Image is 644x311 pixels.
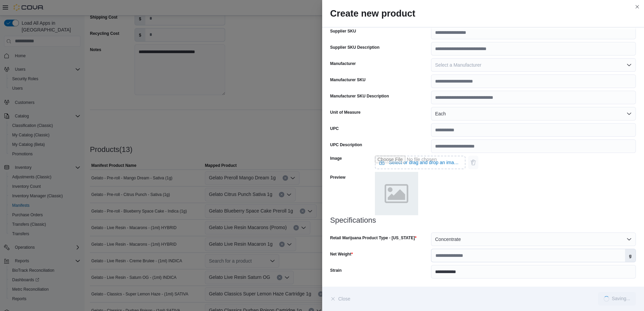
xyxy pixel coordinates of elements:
label: UPC [330,126,339,131]
label: Image [330,156,342,161]
label: Strain [330,268,342,273]
label: Supplier SKU [330,28,356,34]
input: Use aria labels when no actual label is in use [375,156,466,169]
label: Net Weight [330,251,353,257]
span: Close [338,295,351,302]
button: LoadingSaving... [598,292,636,306]
button: Select a Manufacturer [431,58,636,72]
button: Close this dialog [633,3,641,11]
span: Loading [604,296,609,302]
h2: Create new product [330,8,636,19]
label: Manufacturer SKU Description [330,93,389,99]
label: Supplier SKU Description [330,45,380,50]
button: Each [431,107,636,120]
label: Manufacturer SKU [330,77,366,83]
div: Saving... [612,296,630,302]
label: Manufacturer [330,61,356,66]
label: Retail Marijuana Product Type - [US_STATE] [330,235,416,241]
h3: Specifications [330,216,636,224]
label: Preview [330,175,345,180]
button: Concentrate [431,232,636,246]
span: Select a Manufacturer [435,62,481,68]
label: UPC Description [330,142,362,148]
button: Close [330,292,351,306]
label: Unit of Measure [330,110,361,115]
label: g [625,249,636,262]
img: placeholder.png [375,172,418,215]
